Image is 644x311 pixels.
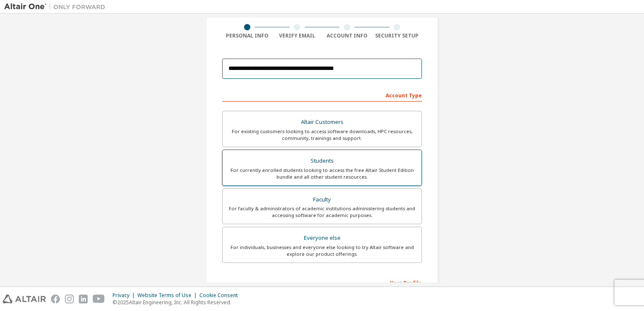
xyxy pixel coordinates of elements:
img: instagram.svg [65,295,74,303]
img: facebook.svg [51,295,60,303]
div: Altair Customers [228,116,416,128]
div: For faculty & administrators of academic institutions administering students and accessing softwa... [228,205,416,219]
img: altair_logo.svg [3,295,46,303]
div: Verify Email [272,32,322,39]
div: Privacy [113,292,137,299]
div: Cookie Consent [199,292,243,299]
div: Students [228,155,416,167]
div: Website Terms of Use [137,292,199,299]
div: Faculty [228,194,416,206]
div: Account Info [322,32,372,39]
div: For currently enrolled students looking to access the free Altair Student Edition bundle and all ... [228,167,416,180]
img: linkedin.svg [79,295,88,303]
div: For existing customers looking to access software downloads, HPC resources, community, trainings ... [228,128,416,142]
div: Everyone else [228,232,416,244]
img: youtube.svg [93,295,105,303]
div: Security Setup [372,32,422,39]
div: Personal Info [222,32,272,39]
img: Altair One [4,3,110,11]
div: For individuals, businesses and everyone else looking to try Altair software and explore our prod... [228,244,416,257]
div: Your Profile [222,276,422,289]
div: Account Type [222,88,422,102]
p: © 2025 Altair Engineering, Inc. All Rights Reserved. [113,299,243,306]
